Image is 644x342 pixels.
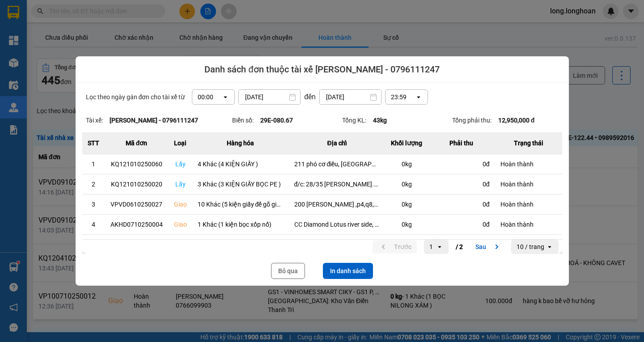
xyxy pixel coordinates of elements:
[198,160,284,169] div: 4 Khác (4 KIỆN GIẤY )
[174,180,187,189] div: Lấy
[429,242,433,251] div: 1
[500,160,557,169] div: Hoàn thành
[323,263,373,279] button: In danh sách
[88,220,99,229] div: 4
[500,180,557,189] div: Hoàn thành
[373,117,387,124] strong: 43 kg
[373,240,417,253] button: previous page. current page 1 / 2
[110,117,198,124] strong: [PERSON_NAME] - 0796111247
[391,200,423,209] div: 0 kg
[391,93,407,101] div: 23:59
[110,160,163,169] div: KQ121010250060
[294,160,380,169] div: 211 phó cơ điều, [GEOGRAPHIC_DATA], [GEOGRAPHIC_DATA].HCM
[174,220,187,229] div: Giao
[495,132,562,154] th: Trạng thái
[271,263,305,279] button: Bỏ qua
[407,93,408,101] input: Selected 23:59. Select a time, 24-hour format.
[456,241,463,252] span: / 2
[289,132,386,154] th: Địa chỉ
[198,200,284,209] div: 10 Khác (5 kiện giấy đế gỗ giống nhau + 5 thùng giấy dính băng dính vàng )
[500,220,557,229] div: Hoàn thành
[546,243,553,250] svg: open
[301,91,319,102] div: đến
[260,117,293,124] strong: 29E-080.67
[214,93,215,101] input: Selected 00:00. Select a time, 24-hour format.
[294,220,380,229] div: CC Diamond Lotus river side, 49C [PERSON_NAME]. P8. Q8, TP HCm
[82,89,562,105] div: Lọc theo ngày gán đơn cho tài xế từ
[198,93,213,101] div: 00:00
[386,132,428,154] th: Khối lượng
[192,132,289,154] th: Hàng hóa
[88,200,99,209] div: 3
[232,115,342,125] div: Biển số:
[436,243,443,250] svg: open
[86,115,233,125] div: Tài xế:
[294,180,380,189] div: đ/c: 28/35 [PERSON_NAME].p tân thới hòa q [GEOGRAPHIC_DATA] .[GEOGRAPHIC_DATA]
[105,132,169,154] th: Mã đơn
[433,220,490,229] div: 0 đ
[391,160,423,169] div: 0 kg
[498,117,535,124] strong: 12,950,000 đ
[428,132,495,154] th: Phải thu
[110,200,163,209] div: VPVD0610250027
[88,180,99,189] div: 2
[174,200,187,209] div: Giao
[82,132,105,154] th: STT
[391,180,423,189] div: 0 kg
[320,90,381,104] input: Select a date.
[198,220,284,229] div: 1 Khác (1 kiện bọc xốp nổ)
[500,200,557,209] div: Hoàn thành
[110,220,163,229] div: AKHD0710250004
[198,180,284,189] div: 3 Khác (3 KIỆN GIẤY BỌC PE )
[169,132,192,154] th: Loại
[545,242,546,251] input: Selected 10 / trang.
[88,160,99,169] div: 1
[433,160,490,169] div: 0 đ
[391,220,423,229] div: 0 kg
[239,90,300,104] input: Select a date.
[517,242,544,251] div: 10 / trang
[174,160,187,169] div: Lấy
[433,200,490,209] div: 0 đ
[110,180,163,189] div: KQ121010250020
[222,93,229,101] svg: open
[415,93,422,101] svg: open
[433,180,490,189] div: 0 đ
[342,115,452,125] div: Tổng KL:
[452,115,562,125] div: Tổng phải thu:
[470,240,508,253] button: next page. current page 1 / 2
[294,200,380,209] div: 200 [PERSON_NAME] ,p4,q8,hcm
[76,56,569,286] div: dialog
[204,63,439,76] span: Danh sách đơn thuộc tài xế [PERSON_NAME] - 0796111247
